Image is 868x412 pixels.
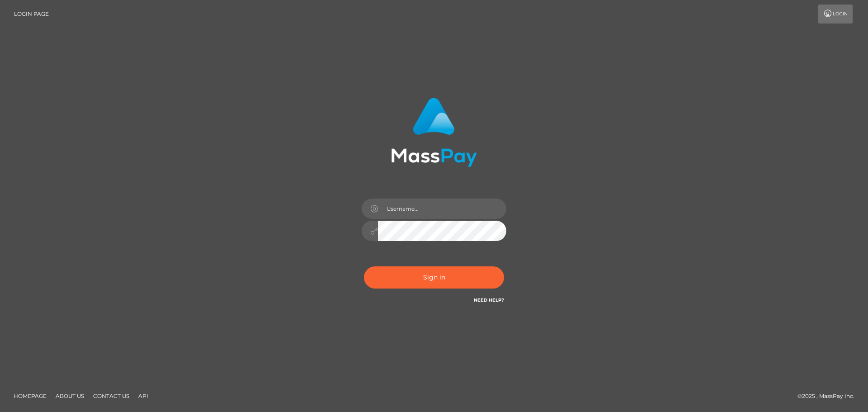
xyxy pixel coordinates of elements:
a: About Us [52,389,88,403]
a: Login [818,5,853,24]
a: Contact Us [90,389,133,403]
a: API [135,389,152,403]
input: Username... [378,199,506,219]
a: Need Help? [474,297,504,303]
a: Login Page [14,5,49,24]
a: Homepage [10,389,50,403]
img: MassPay Login [391,98,477,167]
button: Sign in [364,266,504,289]
div: © 2025 , MassPay Inc. [797,391,861,401]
